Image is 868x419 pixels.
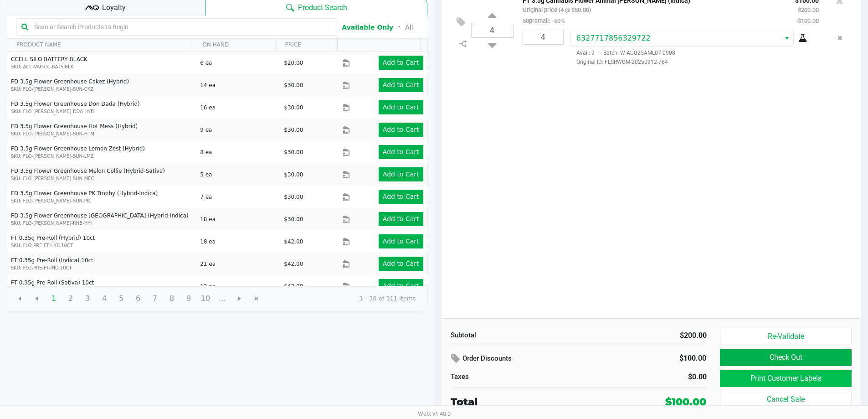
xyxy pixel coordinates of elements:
th: PRICE [276,38,338,52]
div: $100.00 [630,351,706,366]
div: Data table [7,38,427,286]
span: Loyalty [102,2,126,13]
button: All [405,23,413,32]
td: FD 3.5g Flower Greenhouse PK Trophy (Hybrid-Indica) [7,186,196,208]
p: SKU: FLO-[PERSON_NAME]-SUN-PKT [11,197,192,204]
p: SKU: FLO-[PERSON_NAME]-RHB-HYI [11,220,192,227]
button: Add to Cart [379,279,423,293]
td: FD 3.5g Flower Greenhouse Cakez (Hybrid) [7,74,196,96]
td: FD 3.5g Flower Greenhouse Hot Mess (Hybrid) [7,119,196,141]
td: 18 ea [196,208,280,230]
td: FT 0.35g Pre-Roll (Indica) 10ct [7,253,196,275]
div: $0.00 [586,372,707,383]
span: $42.00 [284,283,303,290]
span: Original ID: FLSRWGM-20250912-764 [570,58,819,66]
small: -$100.00 [796,17,819,24]
button: Add to Cart [379,257,423,271]
app-button-loader: Add to Cart [383,81,419,88]
td: FD 3.5g Flower Greenhouse Lemon Zest (Hybrid) [7,141,196,163]
inline-svg: Split item qty to new line [455,38,471,50]
th: ON HAND [193,38,275,52]
td: FT 0.35g Pre-Roll (Sativa) 10ct [7,275,196,297]
td: FD 3.5g Flower Greenhouse Melon Collie (Hybrid-Sativa) [7,163,196,186]
p: SKU: FLO-[PERSON_NAME]-SUN-MEC [11,175,192,182]
p: SKU: FLO-[PERSON_NAME]-SUN-CKZ [11,86,192,93]
span: Go to the last page [253,295,260,302]
span: Go to the next page [231,290,248,307]
button: Add to Cart [379,100,423,114]
span: Avail: 9 Batch: W-AUG25AML07-0908 [570,50,675,56]
span: Web: v1.40.0 [418,410,451,417]
app-button-loader: Add to Cart [383,103,419,111]
span: Page 1 [45,290,62,307]
app-button-loader: Add to Cart [383,260,419,267]
span: $30.00 [284,104,303,111]
td: 12 ea [196,275,280,297]
td: 18 ea [196,230,280,253]
span: Page 4 [96,290,113,307]
div: Subtotal [451,330,572,341]
button: Add to Cart [379,234,423,248]
span: ᛫ [393,23,405,31]
span: Go to the first page [11,290,28,307]
small: $200.00 [798,6,819,13]
app-button-loader: Add to Cart [383,215,419,222]
app-button-loader: Add to Cart [383,59,419,66]
span: Go to the previous page [33,295,40,302]
span: Page 2 [62,290,79,307]
span: Go to the first page [16,295,23,302]
button: Add to Cart [379,56,423,70]
app-button-loader: Add to Cart [383,193,419,200]
span: Go to the previous page [28,290,45,307]
span: $30.00 [284,82,303,88]
td: FD 3.5g Flower Greenhouse Don Dada (Hybrid) [7,96,196,119]
button: Add to Cart [379,167,423,181]
span: $42.00 [284,238,303,245]
div: Taxes [451,372,572,382]
button: Re-Validate [720,328,851,345]
button: Add to Cart [379,212,423,226]
td: CCELL SILO BATTERY BLACK [7,52,196,74]
span: $30.00 [284,149,303,155]
span: $30.00 [284,216,303,222]
button: Add to Cart [379,190,423,204]
td: 9 ea [196,119,280,141]
span: -50% [550,17,565,24]
button: Select [780,30,793,47]
div: Order Discounts [451,351,617,367]
td: 14 ea [196,74,280,96]
app-button-loader: Add to Cart [383,282,419,290]
p: SKU: FLO-[PERSON_NAME]-DDA-HYB [11,108,192,115]
button: Add to Cart [379,78,423,92]
app-button-loader: Add to Cart [383,238,419,245]
td: FD 3.5g Flower Greenhouse [GEOGRAPHIC_DATA] (Hybrid-Indica) [7,208,196,230]
div: $100.00 [665,394,706,409]
p: SKU: ACC-VAP-CC-BATSIBLK [11,63,192,70]
th: PRODUCT NAME [7,38,193,52]
p: SKU: FLO-[PERSON_NAME]-SUN-HTM [11,130,192,137]
td: FT 0.35g Pre-Roll (Hybrid) 10ct [7,230,196,253]
app-button-loader: Add to Cart [383,126,419,133]
span: Go to the next page [236,295,243,302]
input: Scan or Search Products to Begin [31,20,332,34]
td: 6 ea [196,52,280,74]
small: 50premall: [523,17,565,24]
p: SKU: FLO-PRE-FT-HYB.10CT [11,242,192,249]
span: Page 3 [79,290,96,307]
td: 7 ea [196,186,280,208]
td: 21 ea [196,253,280,275]
small: Original price (4 @ $50.00) [523,6,591,13]
span: Page 5 [113,290,130,307]
span: Page 9 [180,290,197,307]
td: 5 ea [196,163,280,186]
span: Product Search [298,2,347,13]
span: 6327717856329722 [576,34,651,42]
span: Go to the last page [248,290,265,307]
span: Page 6 [129,290,147,307]
div: $200.00 [586,330,707,341]
button: Remove the package from the orderLine [834,30,846,47]
td: 8 ea [196,141,280,163]
p: SKU: FLO-[PERSON_NAME]-SUN-LMZ [11,153,192,160]
app-button-loader: Add to Cart [383,148,419,155]
span: $20.00 [284,60,303,66]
